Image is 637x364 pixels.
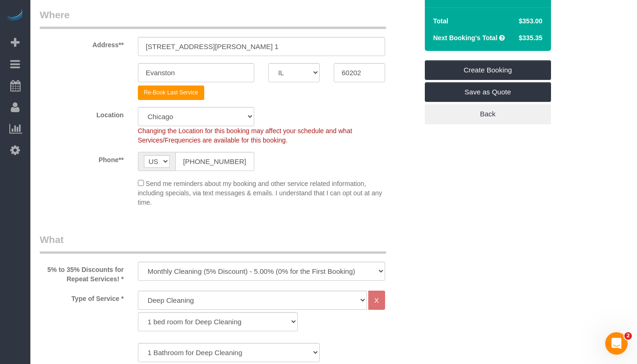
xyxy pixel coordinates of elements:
a: Back [425,104,551,124]
strong: Total [433,17,448,25]
span: $335.35 [519,34,543,42]
img: Automaid Logo [6,9,24,22]
span: Send me reminders about my booking and other service related information, including specials, via... [138,180,382,206]
a: Create Booking [425,60,551,80]
span: Changing the Location for this booking may affect your schedule and what Services/Frequencies are... [138,127,352,144]
iframe: Intercom live chat [605,332,628,355]
label: Type of Service * [33,291,131,303]
button: Re-Book Last Service [138,86,204,100]
label: Location [33,107,131,120]
span: 2 [624,332,632,340]
a: Save as Quote [425,82,551,102]
legend: Where [40,8,386,29]
input: Zip Code** [334,63,385,82]
span: $353.00 [519,17,543,25]
legend: What [40,233,386,254]
strong: Next Booking's Total [433,34,498,42]
label: 5% to 35% Discounts for Repeat Services! * [33,262,131,284]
